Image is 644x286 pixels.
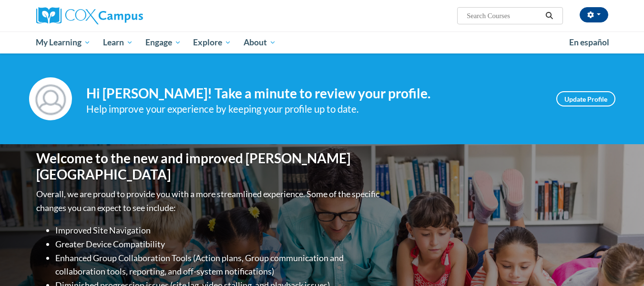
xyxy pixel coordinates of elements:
[97,32,139,53] a: Learn
[563,32,615,53] a: En español
[580,7,608,22] button: Account Settings
[86,101,542,117] div: Help improve your experience by keeping your profile up to date.
[139,32,187,53] a: Engage
[187,32,237,53] a: Explore
[36,7,143,24] img: Cox Campus
[556,91,615,106] a: Update Profile
[237,32,282,53] a: About
[244,37,276,48] span: About
[542,10,556,21] button: Search
[36,37,91,48] span: My Learning
[36,187,382,215] p: Overall, we are proud to provide you with a more streamlined experience. Some of the specific cha...
[36,150,382,182] h1: Welcome to the new and improved [PERSON_NAME][GEOGRAPHIC_DATA]
[606,248,636,278] iframe: Button to launch messaging window
[55,223,382,237] li: Improved Site Navigation
[36,7,217,24] a: Cox Campus
[29,77,72,120] img: Profile Image
[145,37,181,48] span: Engage
[569,37,609,47] span: En español
[55,251,382,279] li: Enhanced Group Collaboration Tools (Action plans, Group communication and collaboration tools, re...
[86,85,542,102] h4: Hi [PERSON_NAME]! Take a minute to review your profile.
[55,237,382,251] li: Greater Device Compatibility
[22,32,623,53] div: Main menu
[193,37,231,48] span: Explore
[30,32,97,53] a: My Learning
[103,37,133,48] span: Learn
[466,10,542,21] input: Search Courses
